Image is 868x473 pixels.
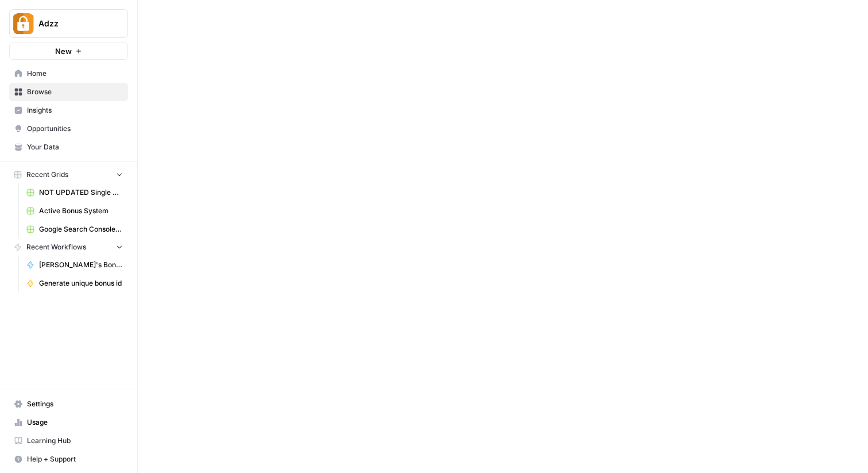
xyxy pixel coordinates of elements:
a: Usage [9,413,128,432]
span: Help + Support [27,454,123,464]
a: Google Search Console - [URL][DOMAIN_NAME] [21,220,128,239]
span: Google Search Console - [URL][DOMAIN_NAME] [39,224,123,234]
a: NOT UPDATED Single Bonus Creation [21,183,128,202]
a: Browse [9,83,128,101]
span: Generate unique bonus id [39,278,123,289]
span: Your Data [27,142,123,152]
span: Home [27,68,123,79]
span: Recent Grids [26,170,68,180]
a: [PERSON_NAME]'s Bonus Text Creation ARABIC [21,256,128,274]
span: Settings [27,399,123,409]
a: Generate unique bonus id [21,274,128,293]
button: Help + Support [9,450,128,468]
button: Recent Grids [9,166,128,183]
a: Home [9,64,128,83]
a: Learning Hub [9,432,128,450]
button: New [9,43,128,60]
span: Adzz [38,18,108,29]
span: Active Bonus System [39,206,123,216]
img: Adzz Logo [13,13,34,34]
a: Insights [9,101,128,120]
span: Insights [27,105,123,116]
a: Settings [9,395,128,413]
span: Usage [27,417,123,428]
button: Workspace: Adzz [9,9,128,38]
a: Opportunities [9,120,128,138]
a: Your Data [9,138,128,156]
span: [PERSON_NAME]'s Bonus Text Creation ARABIC [39,260,123,270]
span: Opportunities [27,124,123,134]
span: NOT UPDATED Single Bonus Creation [39,187,123,198]
button: Recent Workflows [9,239,128,256]
span: Recent Workflows [26,242,86,252]
span: New [55,45,72,57]
span: Learning Hub [27,436,123,446]
span: Browse [27,87,123,97]
a: Active Bonus System [21,202,128,220]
